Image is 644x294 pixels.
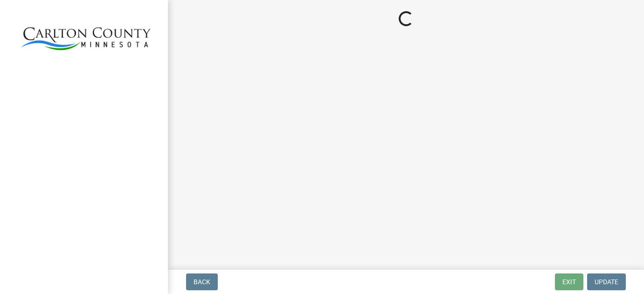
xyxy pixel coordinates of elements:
[555,273,583,290] button: Exit
[19,10,153,63] img: Carlton County, Minnesota
[587,273,626,290] button: Update
[194,278,210,286] span: Back
[595,278,618,286] span: Update
[186,273,218,290] button: Back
